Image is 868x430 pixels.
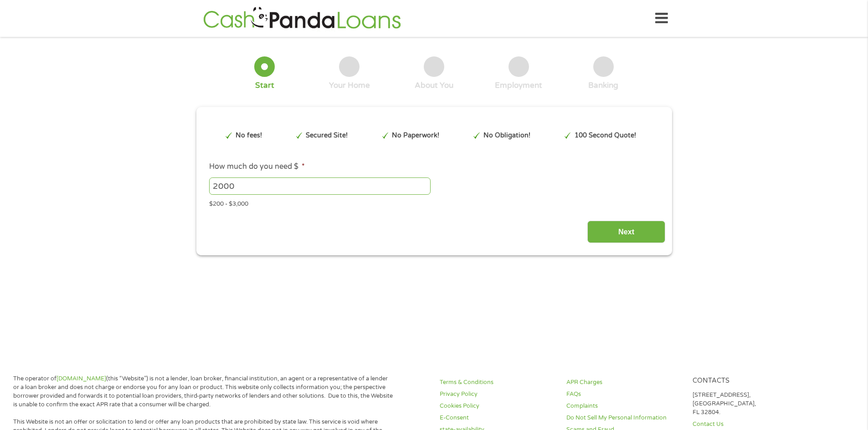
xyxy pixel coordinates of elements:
[306,131,348,141] p: Secured Site!
[587,221,665,243] input: Next
[440,402,555,410] a: Cookies Policy
[415,81,453,91] div: About You
[566,390,682,399] a: FAQs
[209,197,658,209] div: $200 - $3,000
[209,162,305,172] label: How much do you need $
[495,81,542,91] div: Employment
[255,81,274,91] div: Start
[566,378,682,387] a: APR Charges
[566,402,682,410] a: Complaints
[56,375,106,382] a: [DOMAIN_NAME]
[200,5,404,31] img: GetLoanNow Logo
[440,378,555,387] a: Terms & Conditions
[440,390,555,399] a: Privacy Policy
[329,81,370,91] div: Your Home
[392,131,439,141] p: No Paperwork!
[575,131,636,141] p: 100 Second Quote!
[588,81,618,91] div: Banking
[13,374,393,409] p: The operator of (this “Website”) is not a lender, loan broker, financial institution, an agent or...
[693,377,808,385] h4: Contacts
[483,131,530,141] p: No Obligation!
[566,414,682,422] a: Do Not Sell My Personal Information
[236,131,262,141] p: No fees!
[440,414,555,422] a: E-Consent
[693,391,808,417] p: [STREET_ADDRESS], [GEOGRAPHIC_DATA], FL 32804.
